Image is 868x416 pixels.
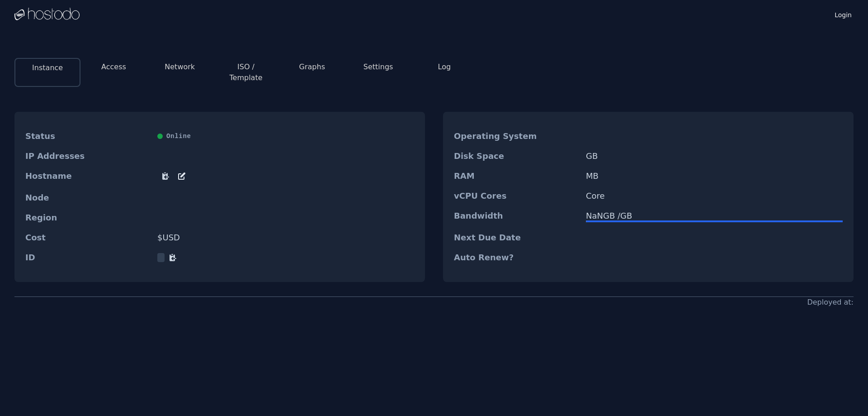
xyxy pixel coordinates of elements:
dt: RAM [454,172,579,181]
a: Login [833,9,854,19]
dd: MB [586,172,843,181]
dt: ID [25,253,150,262]
dd: $ USD [157,233,414,242]
button: Log [438,62,451,72]
button: Graphs [299,62,325,72]
img: Logo [14,8,80,21]
dd: GB [586,152,843,161]
dt: Bandwidth [454,211,579,222]
div: Online [157,132,414,141]
dt: Next Due Date [454,233,579,242]
div: Deployed at: [807,297,854,308]
dt: Disk Space [454,152,579,161]
dt: IP Addresses [25,152,150,161]
button: Network [165,62,195,72]
dt: Region [25,213,150,222]
dd: Core [586,191,843,201]
div: NaN GB / GB [586,211,843,220]
dt: Operating System [454,132,579,141]
button: Access [101,62,126,72]
dt: vCPU Cores [454,191,579,201]
dt: Auto Renew? [454,253,579,262]
dt: Status [25,132,150,141]
dt: Hostname [25,172,150,182]
button: ISO / Template [220,62,272,83]
dt: Cost [25,233,150,242]
button: Settings [363,62,393,72]
button: Instance [32,62,63,73]
dt: Node [25,193,150,202]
